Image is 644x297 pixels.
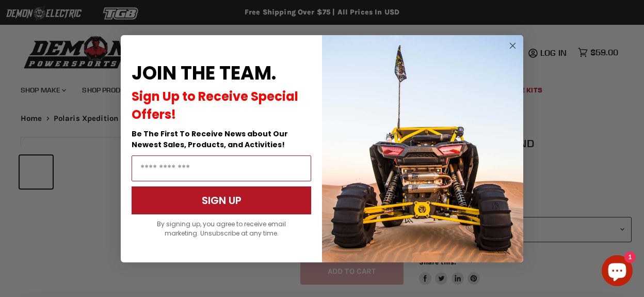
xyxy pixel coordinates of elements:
[599,255,636,289] inbox-online-store-chat: Shopify online store chat
[157,220,286,238] span: By signing up, you agree to receive email marketing. Unsubscribe at any time.
[132,88,298,123] span: Sign Up to Receive Special Offers!
[506,39,519,52] button: Close dialog
[132,129,288,150] span: Be The First To Receive News about Our Newest Sales, Products, and Activities!
[322,35,523,262] img: a9095488-b6e7-41ba-879d-588abfab540b.jpeg
[132,155,311,181] input: Email Address
[132,186,311,214] button: SIGN UP
[132,60,276,86] span: JOIN THE TEAM.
